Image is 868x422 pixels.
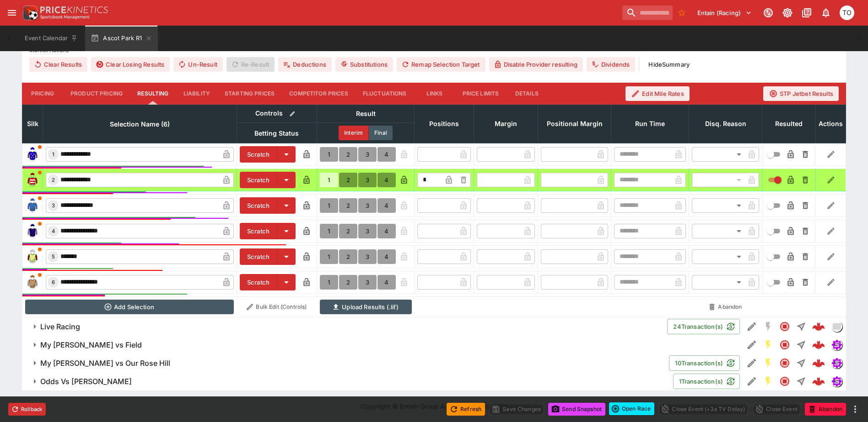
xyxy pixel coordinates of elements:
[22,317,667,336] button: Live Racing
[744,318,760,335] button: Edit Detail
[25,147,40,162] img: runner 1
[832,322,842,332] img: liveracing
[22,372,673,390] button: Odds Vs [PERSON_NAME]
[609,402,654,415] button: Open Race
[793,337,809,353] button: Straight
[240,146,277,163] button: Scratch
[320,147,338,162] button: 1
[692,300,760,314] button: Abandon
[798,5,815,21] button: Documentation
[29,57,87,72] button: Clear Results
[22,105,43,143] th: Silk
[237,105,317,122] th: Controls
[779,321,790,332] svg: Closed
[850,404,861,415] button: more
[377,147,396,162] button: 4
[812,320,825,333] div: 0652e320-6c9d-4be4-a186-4c66a9a6cd2e
[50,202,57,209] span: 3
[667,319,740,334] button: 24Transaction(s)
[816,105,846,143] th: Actions
[226,57,275,72] span: Re-Result
[240,223,277,239] button: Scratch
[25,173,40,187] img: runner 2
[339,147,357,162] button: 2
[812,357,825,369] div: fdd620ec-c1a2-4e88-adf3-0a99379f62d3
[50,228,57,234] span: 4
[339,224,357,238] button: 2
[339,126,369,140] button: Interim
[240,248,277,265] button: Scratch
[689,105,762,143] th: Disq. Reason
[415,105,474,143] th: Positions
[173,57,222,72] span: Un-Result
[286,108,298,120] button: Bulk edit
[744,373,760,390] button: Edit Detail
[831,339,842,350] div: simulator
[622,5,673,20] input: search
[40,340,142,350] h6: My [PERSON_NAME] vs Field
[25,300,234,314] button: Add Selection
[335,57,393,72] button: Substitutions
[763,86,839,101] button: STP Jetbet Results
[744,337,760,353] button: Edit Detail
[447,403,485,416] button: Refresh
[805,403,846,416] button: Abandon
[831,376,842,387] div: simulator
[50,151,56,158] span: 1
[339,249,357,264] button: 2
[240,172,277,188] button: Scratch
[643,57,695,72] button: HideSummary
[397,57,485,72] button: Remap Selection Target
[809,372,828,390] a: baefcb80-7a3f-421b-927e-45b075350efc
[20,4,38,22] img: PriceKinetics Logo
[506,83,547,105] button: Details
[358,147,377,162] button: 3
[760,337,776,353] button: SGM Enabled
[278,57,332,72] button: Deductions
[812,375,825,388] img: logo-cerberus--red.svg
[358,275,377,290] button: 3
[358,198,377,213] button: 3
[760,355,776,371] button: SGM Enabled
[100,119,180,130] span: Selection Name (6)
[760,318,776,335] button: SGM Disabled
[474,105,538,143] th: Margin
[812,338,825,351] div: de4ddfac-d8be-4714-b987-cbba7e28edd6
[809,317,828,336] a: 0652e320-6c9d-4be4-a186-4c66a9a6cd2e
[25,198,40,213] img: runner 3
[818,5,834,21] button: Notifications
[50,253,57,260] span: 5
[19,26,83,51] button: Event Calendar
[609,402,654,415] div: split button
[809,336,828,354] a: de4ddfac-d8be-4714-b987-cbba7e28edd6
[812,375,825,388] div: baefcb80-7a3f-421b-927e-45b075350efc
[217,83,282,105] button: Starting Prices
[244,128,309,139] span: Betting Status
[805,404,846,413] span: Mark an event as closed and abandoned.
[320,173,338,187] button: 1
[22,354,669,372] button: My [PERSON_NAME] vs Our Rose Hill
[760,373,776,390] button: SGM Enabled
[240,197,277,214] button: Scratch
[812,338,825,351] img: logo-cerberus--red.svg
[809,354,828,372] a: fdd620ec-c1a2-4e88-adf3-0a99379f62d3
[832,340,842,350] img: simulator
[40,6,108,13] img: PriceKinetics
[320,198,338,213] button: 1
[762,105,816,143] th: Resulted
[674,5,689,20] button: No Bookmarks
[130,83,176,105] button: Resulting
[840,5,854,20] div: Thomas OConnor
[239,300,314,314] button: Bulk Edit (Controls)
[320,224,338,238] button: 1
[377,249,396,264] button: 4
[40,359,170,368] h6: My [PERSON_NAME] vs Our Rose Hill
[377,275,396,290] button: 4
[369,126,393,140] button: Final
[587,57,635,72] button: Dividends
[776,337,793,353] button: Closed
[779,358,790,369] svg: Closed
[832,376,842,386] img: simulator
[744,355,760,371] button: Edit Detail
[779,339,790,350] svg: Closed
